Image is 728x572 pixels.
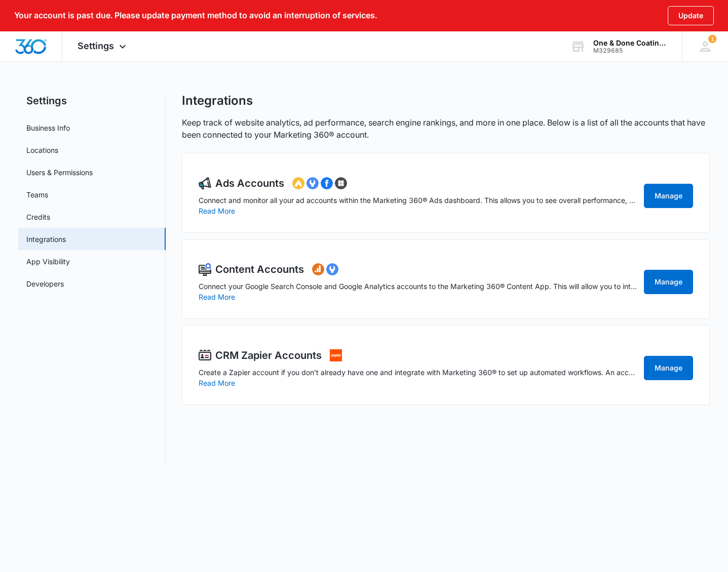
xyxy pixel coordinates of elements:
button: Read More [199,294,235,301]
h2: Content Accounts [215,262,304,277]
span: Settings [78,40,114,51]
a: Integrations [26,234,66,244]
img: googleads [292,177,304,189]
img: googlemerchantcenter [306,177,319,189]
a: Locations [26,145,58,155]
div: account id [593,47,667,54]
a: Credits [26,212,50,222]
a: Developers [26,278,64,289]
p: Your account is past due. Please update payment method to avoid an interruption of services. [14,11,377,20]
button: Read More [199,380,235,387]
img: facebookads [321,177,333,189]
a: Users & Permissions [26,167,93,178]
a: App Visibility [26,256,70,267]
a: Manage [644,270,693,294]
h2: Ads Accounts [215,176,284,191]
h2: Settings [18,93,166,108]
h2: CRM Zapier Accounts [215,348,322,363]
div: account name [593,39,667,47]
a: Business Info [26,122,70,133]
a: Manage [644,184,693,208]
img: settings.integrations.zapier.alt [330,349,342,361]
button: Update [668,6,714,25]
button: Read More [199,208,235,215]
img: googlesearchconsole [326,263,338,275]
p: Create a Zapier account if you don’t already have one and integrate with Marketing 360® to set up... [199,367,638,378]
div: notifications count [682,31,728,61]
p: Connect and monitor all your ad accounts within the Marketing 360® Ads dashboard. This allows you... [199,195,638,206]
img: googleanalytics [312,263,324,275]
p: Keep track of website analytics, ad performance, search engine rankings, and more in one place. B... [182,116,710,141]
p: Connect your Google Search Console and Google Analytics accounts to the Marketing 360® Content Ap... [199,281,638,292]
a: Manage [644,356,693,380]
div: notifications count [708,35,716,43]
span: 1 [708,35,716,43]
div: Settings [62,31,144,61]
h1: Integrations [182,93,253,108]
a: Teams [26,189,48,200]
img: bingads [335,177,347,189]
